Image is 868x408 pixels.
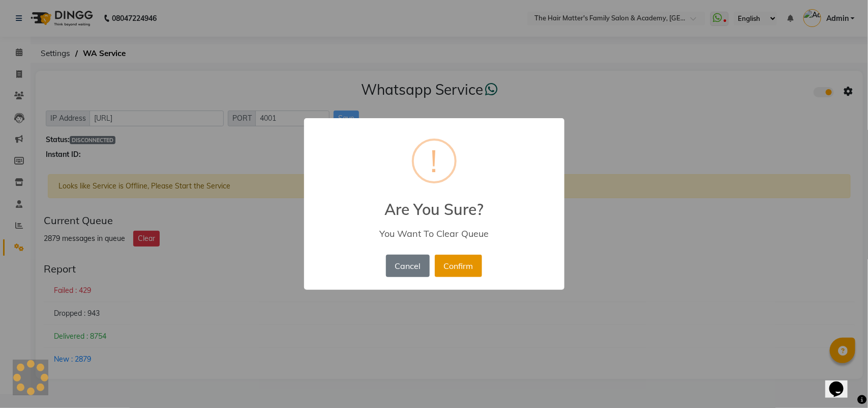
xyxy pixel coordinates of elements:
[435,255,482,277] button: Confirm
[318,228,549,239] div: You Want To Clear Queue
[825,367,858,398] iframe: chat widget
[431,141,438,181] div: !
[304,188,564,219] h2: Are You Sure?
[386,255,430,277] button: Cancel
